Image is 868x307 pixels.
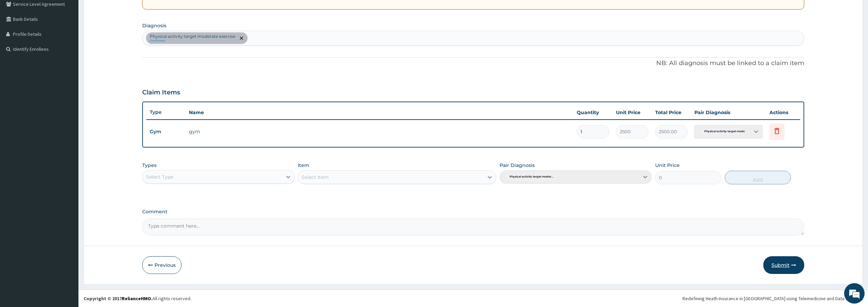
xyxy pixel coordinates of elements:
label: Comment [142,209,804,215]
div: Chat with us now [35,38,115,47]
a: RelianceHMO [122,295,151,302]
label: Pair Diagnosis [500,162,535,169]
div: Minimize live chat window [112,3,128,20]
div: Redefining Heath Insurance in [GEOGRAPHIC_DATA] using Telemedicine and Data Science! [682,295,863,302]
img: d_794563401_company_1708531726252_794563401 [13,34,28,51]
th: Actions [766,106,800,119]
button: Submit [763,256,804,274]
span: We're online! [40,86,94,155]
th: Type [146,106,186,119]
button: Add [725,171,791,184]
th: Quantity [573,106,613,119]
button: Previous [142,256,181,274]
th: Pair Diagnosis [691,106,766,119]
div: Select Type [146,173,173,180]
strong: Copyright © 2017 . [84,295,152,302]
label: Item [298,162,309,169]
label: Types [142,163,157,168]
th: Unit Price [613,106,652,119]
td: Gym [146,125,186,138]
p: NB: All diagnosis must be linked to a claim item [142,59,804,68]
th: Name [186,106,573,119]
label: Unit Price [655,162,680,169]
th: Total Price [652,106,691,119]
label: Diagnosis [142,22,166,29]
textarea: Type your message and hit 'Enter' [3,186,130,210]
td: gym [186,125,573,138]
footer: All rights reserved. [78,290,868,307]
h3: Claim Items [142,89,180,96]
